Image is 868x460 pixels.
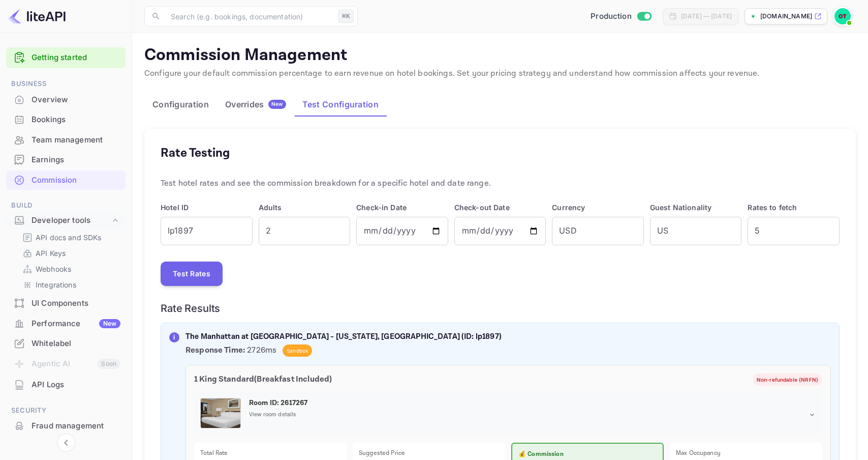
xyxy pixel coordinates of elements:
[57,434,75,452] button: Collapse navigation
[185,345,245,356] strong: Response Time:
[6,314,126,333] a: PerformanceNew
[185,344,831,357] p: 2726ms
[225,99,286,109] div: Overrides
[6,110,126,129] a: Bookings
[591,11,632,22] span: Production
[268,101,286,107] span: New
[165,6,334,26] input: Search (e.g. bookings, documentation)
[338,10,354,23] div: ⌘K
[161,202,253,213] p: Hotel ID
[18,230,121,245] div: API docs and SDKs
[161,145,230,161] h5: Rate Testing
[201,398,240,428] img: Room
[676,449,816,458] p: Max Occupancy
[194,373,332,386] p: 1 King Standard ( Breakfast Included )
[6,130,126,150] div: Team management
[834,8,851,24] img: Oussama Tali
[32,52,120,64] a: Getting started
[6,405,126,416] span: Security
[6,446,126,457] span: Marketing
[36,232,102,243] p: API docs and SDKs
[32,175,120,186] div: Commission
[552,217,644,245] input: USD
[32,215,110,226] div: Developer tools
[144,92,217,117] button: Configuration
[32,420,120,432] div: Fraud management
[99,319,120,328] div: New
[36,248,66,258] p: API Keys
[586,11,655,22] div: Switch to Sandbox mode
[249,411,296,419] p: View room details
[185,331,831,343] p: The Manhattan at [GEOGRAPHIC_DATA] - [US_STATE], [GEOGRAPHIC_DATA] (ID: lp1897)
[6,416,126,435] a: Fraud management
[6,294,126,312] a: UI Components
[32,154,120,166] div: Earnings
[552,202,644,213] p: Currency
[6,334,126,354] div: Whitelabel
[32,298,120,309] div: UI Components
[454,202,546,213] p: Check-out Date
[32,379,120,391] div: API Logs
[356,202,448,213] p: Check-in Date
[36,279,76,290] p: Integrations
[6,90,126,110] div: Overview
[18,262,121,276] div: Webhooks
[753,376,822,384] span: Non-refundable (NRFN)
[6,170,126,190] div: Commission
[748,202,840,213] p: Rates to fetch
[518,450,657,459] p: 💰 Commission
[6,294,126,313] div: UI Components
[200,449,340,458] p: Total Rate
[32,114,120,126] div: Bookings
[259,202,351,213] p: Adults
[249,398,816,409] p: Room ID: 2617267
[6,170,126,189] a: Commission
[161,178,840,190] p: Test hotel rates and see the commission breakdown for a specific hotel and date range.
[161,262,223,286] button: Test Rates
[6,375,126,395] div: API Logs
[650,202,742,213] p: Guest Nationality
[36,264,71,274] p: Webhooks
[173,333,175,342] p: i
[760,12,812,21] p: [DOMAIN_NAME]
[22,279,117,290] a: Integrations
[32,134,120,146] div: Team management
[6,375,126,394] a: API Logs
[294,92,387,117] button: Test Configuration
[359,449,499,458] p: Suggested Price
[249,411,816,419] div: View room details
[650,217,742,245] input: US
[32,338,120,350] div: Whitelabel
[6,416,126,436] div: Fraud management
[6,47,126,68] div: Getting started
[6,90,126,109] a: Overview
[18,277,121,292] div: Integrations
[6,212,126,229] div: Developer tools
[22,264,117,274] a: Webhooks
[6,150,126,170] div: Earnings
[32,318,120,330] div: Performance
[144,68,856,80] p: Configure your default commission percentage to earn revenue on hotel bookings. Set your pricing ...
[161,217,253,245] input: e.g., lp1897
[6,130,126,149] a: Team management
[6,150,126,169] a: Earnings
[6,200,126,211] span: Build
[6,78,126,90] span: Business
[161,302,840,314] h6: Rate Results
[283,347,312,355] span: Sandbox
[6,110,126,130] div: Bookings
[22,232,117,243] a: API docs and SDKs
[6,334,126,353] a: Whitelabel
[8,8,66,24] img: LiteAPI logo
[681,12,732,21] div: [DATE] — [DATE]
[22,248,117,258] a: API Keys
[144,45,856,66] p: Commission Management
[18,246,121,261] div: API Keys
[6,314,126,334] div: PerformanceNew
[32,94,120,106] div: Overview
